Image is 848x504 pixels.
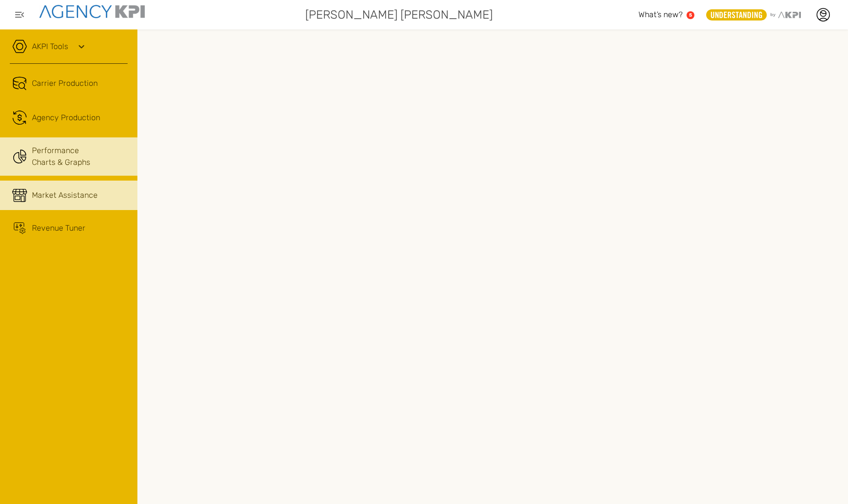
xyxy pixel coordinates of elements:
a: AKPI Tools [32,41,68,53]
span: Agency Production [32,112,100,124]
text: 5 [689,12,692,18]
span: Carrier Production [32,78,98,89]
img: agencykpi-logo-550x69-2d9e3fa8.png [39,5,145,18]
span: What’s new? [638,10,683,19]
span: [PERSON_NAME] [PERSON_NAME] [305,6,493,24]
span: Revenue Tuner [32,222,85,234]
span: Market Assistance [32,189,98,201]
a: 5 [687,11,694,19]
